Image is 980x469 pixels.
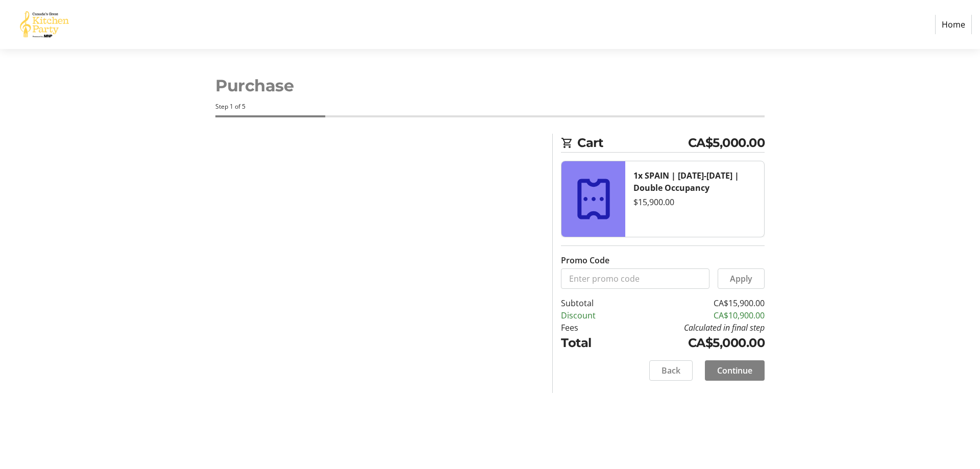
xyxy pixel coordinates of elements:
[561,268,709,289] input: Enter promo code
[561,334,622,352] td: Total
[215,102,765,111] div: Step 1 of 5
[215,73,765,98] h1: Purchase
[705,360,765,381] button: Continue
[649,360,693,381] button: Back
[561,254,609,266] label: Promo Code
[622,309,765,322] td: CA$10,900.00
[688,134,765,152] span: CA$5,000.00
[622,297,765,309] td: CA$15,900.00
[622,334,765,352] td: CA$5,000.00
[561,297,622,309] td: Subtotal
[561,322,622,334] td: Fees
[633,196,756,208] div: $15,900.00
[730,273,752,285] span: Apply
[561,309,622,322] td: Discount
[633,170,739,193] strong: 1x SPAIN | [DATE]-[DATE] | Double Occupancy
[8,4,81,45] img: Canada’s Great Kitchen Party's Logo
[577,134,688,152] span: Cart
[718,268,765,289] button: Apply
[661,364,680,377] span: Back
[622,322,765,334] td: Calculated in final step
[935,15,972,34] a: Home
[717,364,752,377] span: Continue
